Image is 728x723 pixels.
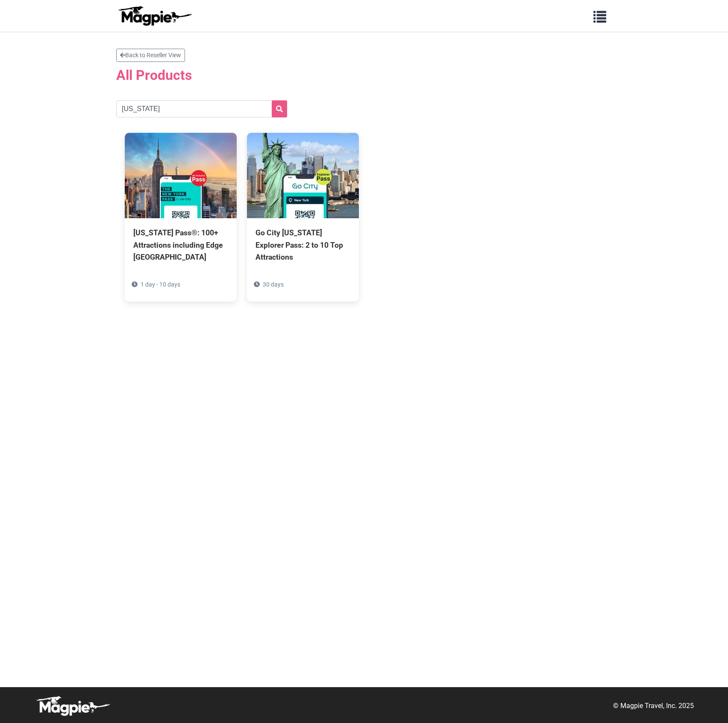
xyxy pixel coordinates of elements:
[116,6,193,26] img: logo-ab69f6fb50320c5b225c76a69d11143b.png
[247,133,359,301] a: Go City [US_STATE] Explorer Pass: 2 to 10 Top Attractions 30 days
[247,133,359,218] img: Go City New York Explorer Pass: 2 to 10 Top Attractions
[116,49,185,62] a: Back to Reseller View
[116,100,287,117] input: Search products...
[141,281,180,288] span: 1 day - 10 days
[125,133,237,218] img: New York Pass®: 100+ Attractions including Edge NYC
[263,281,284,288] span: 30 days
[613,700,694,711] p: © Magpie Travel, Inc. 2025
[125,133,237,301] a: [US_STATE] Pass®: 100+ Attractions including Edge [GEOGRAPHIC_DATA] 1 day - 10 days
[255,227,350,263] div: Go City [US_STATE] Explorer Pass: 2 to 10 Top Attractions
[116,67,612,83] h2: All Products
[133,227,228,263] div: [US_STATE] Pass®: 100+ Attractions including Edge [GEOGRAPHIC_DATA]
[34,696,111,716] img: logo-white-d94fa1abed81b67a048b3d0f0ab5b955.png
